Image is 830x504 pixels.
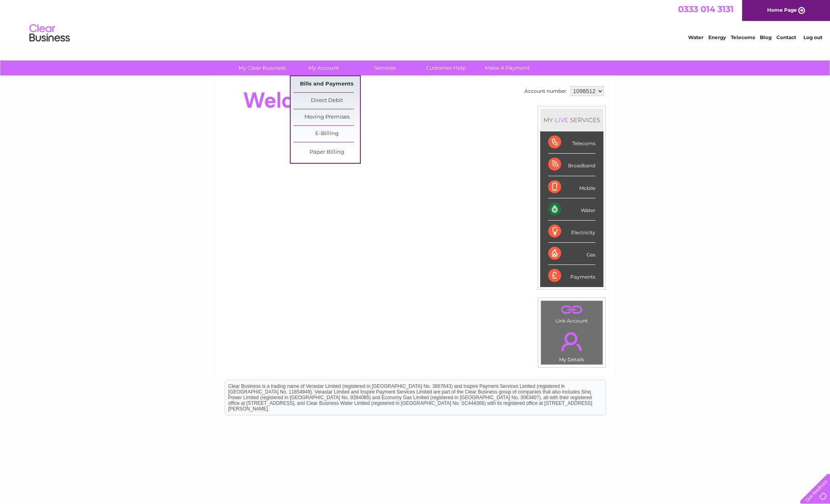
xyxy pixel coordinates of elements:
[543,327,601,356] a: .
[776,34,796,40] a: Contact
[678,4,734,14] a: 0333 014 3131
[229,60,295,75] a: My Clear Business
[541,325,603,365] td: My Details
[293,109,360,125] a: Moving Premises
[474,60,541,75] a: Make A Payment
[293,126,360,142] a: E-Billing
[548,221,595,243] div: Electricity
[541,300,603,326] td: Link Account
[688,34,703,40] a: Water
[413,60,479,75] a: Customer Help
[731,34,755,40] a: Telecoms
[293,76,360,92] a: Bills and Payments
[708,34,726,40] a: Energy
[522,84,568,98] td: Account number
[293,93,360,109] a: Direct Debit
[553,116,570,124] div: LIVE
[290,60,357,75] a: My Account
[548,198,595,221] div: Water
[548,265,595,287] div: Payments
[548,154,595,176] div: Broadband
[548,176,595,198] div: Mobile
[352,60,418,75] a: Services
[225,4,606,39] div: Clear Business is a trading name of Verastar Limited (registered in [GEOGRAPHIC_DATA] No. 3667643...
[803,34,822,40] a: Log out
[540,108,603,131] div: MY SERVICES
[29,21,70,46] img: logo.png
[760,34,772,40] a: Blog
[543,303,601,317] a: .
[548,131,595,154] div: Telecoms
[548,243,595,265] div: Gas
[293,144,360,160] a: Paper Billing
